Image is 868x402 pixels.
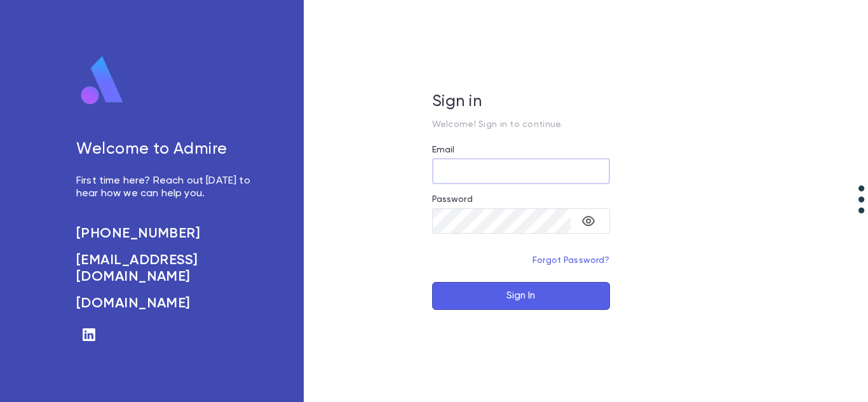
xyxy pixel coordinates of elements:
p: First time here? Reach out [DATE] to hear how we can help you. [76,175,253,200]
h5: Welcome to Admire [76,140,253,159]
a: Forgot Password? [532,256,610,265]
button: toggle password visibility [576,208,601,234]
a: [DOMAIN_NAME] [76,295,253,312]
img: logo [76,55,128,106]
p: Welcome! Sign in to continue. [432,119,610,130]
label: Password [432,194,473,204]
a: [PHONE_NUMBER] [76,225,253,242]
h5: Sign in [432,93,610,112]
label: Email [432,145,455,155]
a: [EMAIL_ADDRESS][DOMAIN_NAME] [76,252,253,285]
button: Sign In [432,282,610,310]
